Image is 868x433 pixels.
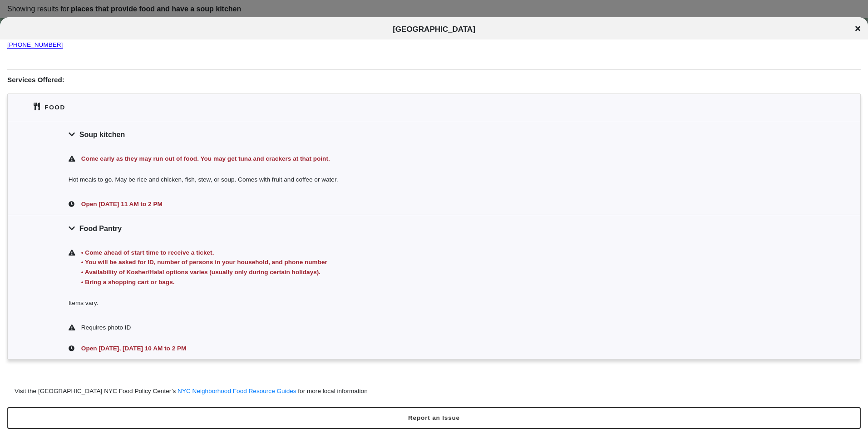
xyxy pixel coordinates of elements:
h1: Services Offered: [7,69,861,85]
div: Food Pantry [8,215,860,242]
div: Visit the [GEOGRAPHIC_DATA] NYC Food Policy Center’s for more local information [15,387,368,396]
div: Open [DATE] 11 AM to 2 PM [79,199,799,209]
div: Requires photo ID [81,323,799,333]
div: Items vary. [8,293,860,317]
div: • Come ahead of start time to receive a ticket. • You will be asked for ID, number of persons in ... [79,248,799,287]
button: Report an Issue [7,407,861,429]
span: [GEOGRAPHIC_DATA] [393,25,475,34]
div: Open [DATE], [DATE] 10 AM to 2 PM [79,344,799,354]
div: Food [44,103,65,112]
div: Soup kitchen [8,121,860,148]
div: Hot meals to go. May be rice and chicken, fish, stew, or soup. Comes with fruit and coffee or water. [8,169,860,193]
a: NYC Neighborhood Food Resource Guides [178,388,296,394]
div: Come early as they may run out of food. You may get tuna and crackers at that point. [79,154,799,164]
a: [PHONE_NUMBER] [7,33,63,49]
